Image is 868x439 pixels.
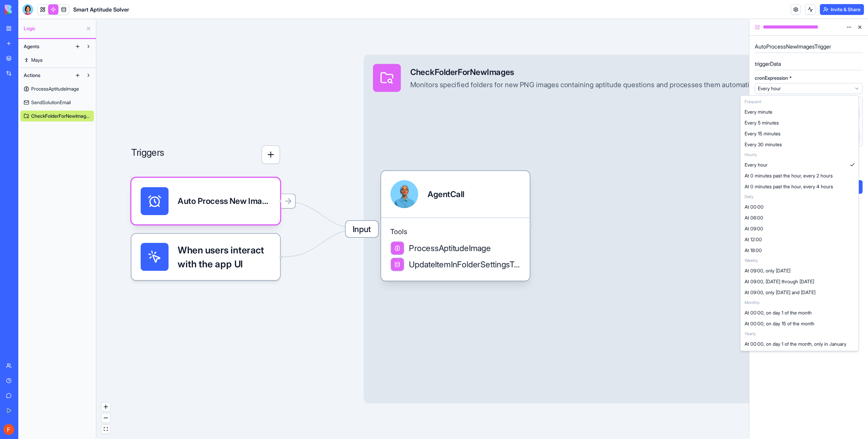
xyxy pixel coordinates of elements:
span: At 09:00 [745,225,763,232]
span: At 00:00 [745,204,764,210]
span: At 18:00 [745,247,762,254]
span: Every 15 minutes [745,130,781,137]
span: At 00:00, on day 15 of the month [745,320,814,327]
span: At 00:00, on day 1 of the month [745,309,812,316]
button: zoom in [101,402,110,412]
span: At 09:00, [DATE] through [DATE] [745,278,814,285]
g: Edge from UI_TRIGGERS to 68c8e1f86cc70a67f1154e45 [282,229,361,257]
span: UpdateItemInFolderSettingsTable [409,259,520,270]
div: Monthly [742,298,857,307]
span: At 06:00 [745,214,763,221]
div: Yearly [742,329,857,339]
span: At 09:00, only [DATE] and [DATE] [745,289,815,296]
span: Every 30 minutes [745,141,782,148]
span: At 00:00, on day 1 of the month, only in January [745,341,846,347]
div: AgentCall [428,188,464,200]
button: fit view [101,425,110,434]
span: Tools [390,227,520,236]
span: When users interact with the app UI [178,243,271,271]
g: Edge from 68c8e1fe7f460801421cdf4c to 68c8e1f86cc70a67f1154e45 [282,201,361,229]
span: At 0 minutes past the hour, every 2 hours [745,172,833,179]
div: Auto Process New ImagesTrigger [178,195,271,207]
span: ProcessAptitudeImage [409,242,491,254]
span: At 0 minutes past the hour, every 4 hours [745,183,833,190]
button: zoom out [101,414,110,423]
p: Triggers [131,145,164,164]
div: Hourly [742,150,857,159]
span: Every minute [745,109,772,115]
span: At 09:00, only [DATE] [745,267,790,274]
div: CheckFolderForNewImages [410,66,759,78]
div: Daily [742,192,857,202]
div: Weekly [742,256,857,265]
span: Every 5 minutes [745,119,779,126]
div: Monitors specified folders for new PNG images containing aptitude questions and processes them au... [410,80,759,90]
span: Input [346,221,378,237]
div: Frequent [742,97,857,107]
span: Every hour [745,161,768,168]
span: At 12:00 [745,236,762,243]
